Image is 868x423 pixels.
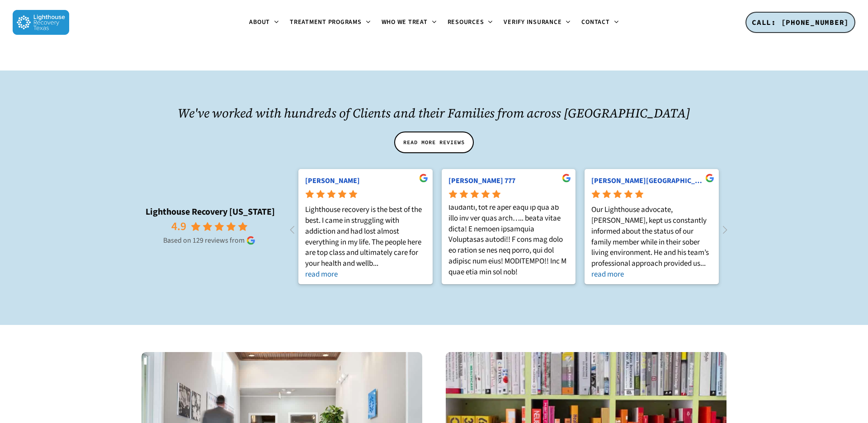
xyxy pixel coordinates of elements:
rp-s: ... [373,258,378,269]
a: Resources [442,19,499,26]
span: Resources [448,18,484,27]
a: Contact [576,19,624,26]
a: CALL: [PHONE_NUMBER] [745,12,855,33]
a: READ MORE REVIEWS [394,132,474,153]
rp-rating: 4.9 [171,218,186,235]
rp-review-name: Julie 777 [448,176,569,186]
a: Treatment Programs [284,19,376,26]
a: [PERSON_NAME][GEOGRAPHIC_DATA] [591,176,720,186]
rp-review-text: Our Lighthouse advocate, [PERSON_NAME], kept us constantly informed about the status of our famil... [591,205,712,277]
span: About [249,18,270,27]
span: Who We Treat [382,18,428,27]
rp-review-text: Lighthouse recovery is the best of the best. I came in struggling with addiction and had lost alm... [305,205,426,277]
rp-review-name: Alex Nelson [305,176,426,186]
img: Lighthouse Recovery Texas [13,10,69,35]
rp-readmore: read more [591,269,712,280]
a: [PERSON_NAME] 777 [448,176,522,186]
a: Who We Treat [376,19,442,26]
a: Verify Insurance [498,19,576,26]
span: READ MORE REVIEWS [403,138,465,147]
h2: We've worked with hundreds of Clients and their Families from across [GEOGRAPHIC_DATA] [136,104,732,122]
rp-review-name: Hank Glasgow [591,176,712,186]
span: CALL: [PHONE_NUMBER] [752,18,849,27]
rp-name: Lighthouse Recovery [US_STATE] [136,206,285,218]
rp-readmore: read more [305,269,426,280]
span: Contact [581,18,609,27]
span: Verify Insurance [504,18,561,27]
a: About [244,19,284,26]
rp-review-text: What can you say to someone who has given you back your son? “Thanks” is not enough… not even clo... [448,205,569,277]
rp-based: Based on 129 reviews from [136,235,285,245]
span: Treatment Programs [290,18,362,27]
rp-s: ... [700,258,706,269]
a: [PERSON_NAME] [305,176,367,186]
